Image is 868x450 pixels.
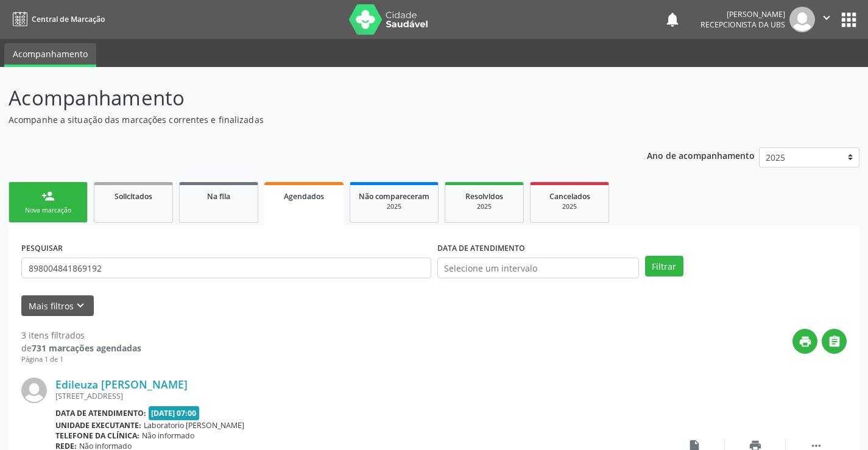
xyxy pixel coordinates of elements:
input: Nome, CNS [21,258,431,278]
i: keyboard_arrow_down [74,299,87,312]
p: Acompanhe a situação das marcações correntes e finalizadas [9,113,604,126]
span: Resolvidos [465,191,503,202]
span: Não compareceram [359,191,429,202]
i:  [828,335,841,348]
button: Filtrar [645,256,683,276]
i: print [799,335,812,348]
img: img [789,7,815,32]
label: DATA DE ATENDIMENTO [437,239,525,258]
a: Acompanhamento [4,43,96,67]
p: Acompanhamento [9,83,604,113]
span: Na fila [207,191,230,202]
label: PESQUISAR [21,239,63,258]
input: Selecione um intervalo [437,258,639,278]
button: notifications [664,11,681,28]
span: Agendados [284,191,324,202]
button:  [822,329,847,354]
button: apps [838,9,859,30]
div: de [21,342,141,354]
span: [DATE] 07:00 [149,406,200,420]
span: Recepcionista da UBS [700,19,785,30]
div: 2025 [454,202,515,211]
div: Página 1 de 1 [21,354,141,365]
a: Central de Marcação [9,9,105,29]
img: img [21,378,47,403]
span: Central de Marcação [32,14,105,24]
a: Edileuza [PERSON_NAME] [55,378,188,391]
div: Nova marcação [18,206,79,215]
span: Não informado [142,431,194,441]
span: Laboratorio [PERSON_NAME] [144,420,244,431]
i:  [820,11,833,24]
b: Data de atendimento: [55,408,146,418]
b: Unidade executante: [55,420,141,431]
div: [PERSON_NAME] [700,9,785,19]
div: 2025 [359,202,429,211]
p: Ano de acompanhamento [647,147,755,163]
div: [STREET_ADDRESS] [55,391,664,401]
span: Solicitados [115,191,152,202]
div: 2025 [539,202,600,211]
button:  [815,7,838,32]
strong: 731 marcações agendadas [32,342,141,354]
div: person_add [41,189,55,203]
button: print [792,329,817,354]
button: Mais filtroskeyboard_arrow_down [21,295,94,317]
div: 3 itens filtrados [21,329,141,342]
span: Cancelados [549,191,590,202]
b: Telefone da clínica: [55,431,139,441]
